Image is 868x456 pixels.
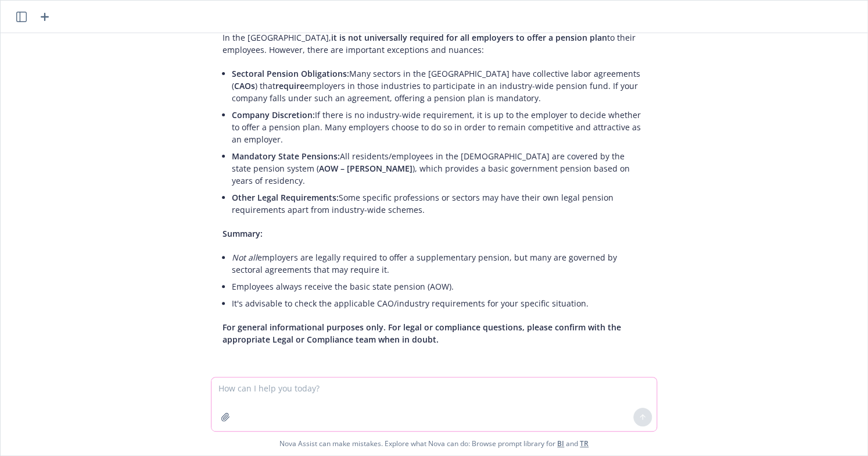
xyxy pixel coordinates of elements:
span: CAOs [234,80,255,91]
span: For general informational purposes only. For legal or compliance questions, please confirm with t... [223,322,621,345]
span: Mandatory State Pensions: [232,151,340,162]
span: require [275,80,304,91]
p: In the [GEOGRAPHIC_DATA], to their employees. However, there are important exceptions and nuances: [223,31,645,56]
span: it is not universally required for all employers to offer a pension plan [331,32,607,43]
li: Many sectors in the [GEOGRAPHIC_DATA] have collective labor agreements ( ) that employers in thos... [232,65,645,106]
span: AOW – [PERSON_NAME] [319,163,413,174]
span: Nova Assist can make mistakes. Explore what Nova can do: Browse prompt library for and [5,432,863,455]
span: Company Discretion: [232,109,315,120]
li: employers are legally required to offer a supplementary pension, but many are governed by sectora... [232,249,645,278]
span: Other Legal Requirements: [232,192,339,203]
a: TR [580,439,589,448]
em: Not all [232,252,257,263]
span: Summary: [223,228,263,239]
li: It's advisable to check the applicable CAO/industry requirements for your specific situation. [232,295,645,312]
span: Sectoral Pension Obligations: [232,68,349,79]
li: All residents/employees in the [DEMOGRAPHIC_DATA] are covered by the state pension system ( ), wh... [232,148,645,189]
li: If there is no industry-wide requirement, it is up to the employer to decide whether to offer a p... [232,106,645,148]
li: Employees always receive the basic state pension (AOW). [232,278,645,295]
a: BI [557,439,564,448]
li: Some specific professions or sectors may have their own legal pension requirements apart from ind... [232,189,645,218]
